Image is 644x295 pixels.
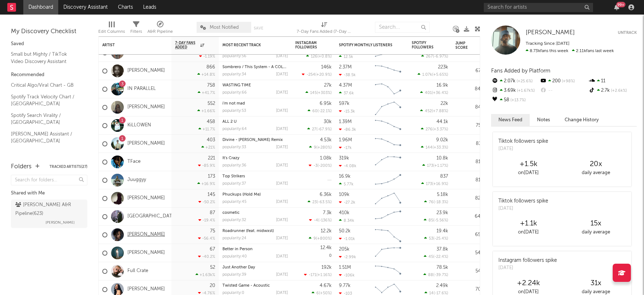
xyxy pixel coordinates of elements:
div: -38.5k [339,72,356,77]
div: 4.37M [339,83,352,87]
div: -1.01k [339,236,355,241]
button: Notes [530,114,557,126]
button: Filter by Jump Score [477,42,485,49]
div: 10.8k [436,156,448,161]
div: ( ) [306,54,332,59]
a: Divine - [PERSON_NAME] Remix [222,138,283,142]
div: 67 [210,247,215,252]
button: Filter by Spotify Monthly Listeners [397,42,404,49]
div: 50.2k [339,228,351,233]
div: 58 [491,95,540,105]
span: 60 [312,109,317,113]
button: News Feed [491,114,530,126]
div: 87 [210,211,215,215]
div: Instagram followers spike [498,257,557,264]
div: [DATE] [276,127,288,131]
div: 64.9 [455,212,485,221]
span: 1.07k [422,73,432,77]
svg: Chart title [372,171,404,189]
span: [PERSON_NAME] [526,29,575,36]
div: Most Recent Track [222,43,277,47]
svg: Chart title [372,207,404,225]
div: [DATE] [276,200,288,204]
div: 145 [208,192,215,197]
button: Save [254,26,263,30]
div: 37.6k [339,90,354,95]
div: 866 [206,65,215,70]
span: +5.65 % [433,73,447,77]
span: 145 [310,91,317,95]
div: popularity: 56 [222,54,246,58]
svg: Chart title [372,225,404,244]
div: 6.95k [320,101,332,106]
span: -254 [307,73,315,77]
div: +1.5k [495,160,562,169]
div: 410k [339,210,349,215]
input: Search... [375,22,430,33]
div: ( ) [420,109,448,113]
svg: Chart title [372,116,404,134]
div: ( ) [309,218,332,223]
div: 67.2 [455,66,485,75]
div: 44.1k [436,119,448,124]
span: -200 % [319,164,331,168]
div: 173 [208,174,215,179]
div: 37.8k [436,247,448,252]
div: i'm not mad [222,102,288,106]
div: popularity: 33 [222,145,246,149]
div: A&R Pipeline [147,27,173,36]
svg: Chart title [372,134,404,153]
button: Tracked Artists(27) [50,165,87,169]
span: Fans Added by Platform [491,68,550,74]
a: Sombrero / This System - A COLORS SHOW [222,65,304,69]
a: IN PARALLEL [127,86,156,92]
div: 5.77k [339,181,353,186]
a: UK Hip-Hop A&R Assistant [11,149,80,157]
span: 45 [428,255,433,259]
span: +25.6 % [515,79,533,83]
div: [DATE] [276,145,288,149]
div: -40.2 % [198,254,215,259]
a: It's Crazy [222,156,240,160]
span: -67.9 % [317,127,331,131]
div: -27.2k [339,200,355,204]
a: [GEOGRAPHIC_DATA] [127,213,177,220]
div: [DATE] [276,72,288,76]
div: -86.3k [339,127,356,131]
div: Edit Columns [98,18,125,39]
div: Spotify Monthly Listeners [339,43,394,47]
a: MLizzy [127,50,142,56]
div: ( ) [424,254,448,259]
div: 12.2k [321,229,332,233]
span: +7.88 % [433,109,447,113]
span: +36.4 % [433,91,447,95]
div: popularity: 40 [222,255,247,259]
div: [DATE] [276,164,288,168]
div: Artist [102,43,157,47]
span: 23 [312,200,317,204]
div: ( ) [424,236,448,241]
div: popularity: 32 [222,218,246,222]
div: popularity: 64 [222,127,247,131]
span: 7-Day Fans Added [175,41,198,50]
a: Better in Person [222,247,253,251]
a: [PERSON_NAME] [127,232,165,238]
div: 12.5k [339,54,353,59]
a: WASTING TIME [222,83,251,87]
div: 19.4k [436,229,448,233]
a: [PERSON_NAME] [526,29,575,36]
div: +14.8 % [197,72,215,77]
a: Top Strikers [222,174,245,178]
div: 75.7 [455,121,485,130]
div: Top Strikers [222,174,288,178]
div: ( ) [420,90,448,95]
span: 2.11k fans last week [526,49,614,53]
button: Untrack [618,29,637,36]
div: 5.18k [437,192,448,197]
div: 83.3 [455,48,485,57]
div: ( ) [421,181,448,186]
div: +41.7 % [198,90,215,95]
div: ( ) [421,145,448,150]
svg: Chart title [372,262,404,280]
div: 84.9 [455,84,485,93]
